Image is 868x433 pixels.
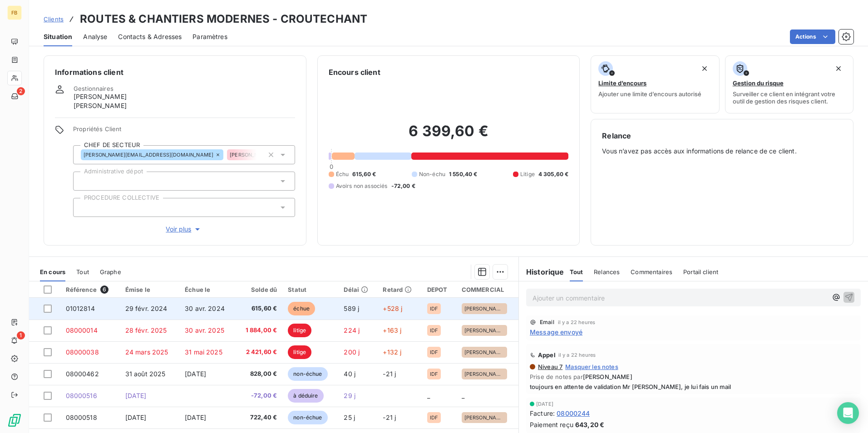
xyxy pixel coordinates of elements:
[74,92,127,101] span: [PERSON_NAME]
[66,348,99,356] span: 08000038
[118,32,182,41] span: Contacts & Adresses
[631,268,672,276] span: Commentaires
[241,304,277,313] span: 615,60 €
[241,369,277,379] span: 828,00 €
[530,383,857,390] span: toujours en attente de validation Mr [PERSON_NAME], je lui fais un mail
[383,348,401,356] span: +132 j
[17,331,25,340] span: 1
[185,305,225,312] span: 30 avr. 2024
[330,163,333,170] span: 0
[66,413,97,421] span: 08000518
[241,391,277,400] span: -72,00 €
[185,348,222,356] span: 31 mai 2025
[558,320,595,325] span: il y a 22 heures
[329,122,569,149] h2: 6 399,60 €
[344,413,355,421] span: 25 j
[427,286,451,293] div: DEPOT
[449,170,478,178] span: 1 550,40 €
[383,326,401,334] span: +163 j
[352,170,376,178] span: 615,60 €
[336,170,349,178] span: Échu
[464,306,504,311] span: [PERSON_NAME]
[288,345,311,359] span: litige
[383,413,396,421] span: -21 j
[241,348,277,357] span: 2 421,60 €
[66,285,114,294] div: Référence
[74,101,127,110] span: [PERSON_NAME]
[241,286,277,293] div: Solde dû
[185,413,206,421] span: [DATE]
[185,370,206,378] span: [DATE]
[7,413,22,428] img: Logo LeanPay
[336,182,388,190] span: Avoirs non associés
[288,302,315,315] span: échue
[100,285,108,294] span: 6
[430,415,438,420] span: IDF
[790,30,835,44] button: Actions
[185,326,224,334] span: 30 avr. 2025
[519,266,564,277] h6: Historique
[464,415,504,420] span: [PERSON_NAME]
[602,130,842,141] h6: Relance
[565,363,618,370] span: Masquer les notes
[725,55,853,113] button: Gestion du risqueSurveiller ce client en intégrant votre outil de gestion des risques client.
[427,392,430,399] span: _
[125,370,166,378] span: 31 août 2025
[185,286,230,293] div: Échue le
[538,170,569,178] span: 4 305,60 €
[344,370,355,378] span: 40 j
[837,402,859,424] div: Open Intercom Messenger
[557,408,590,418] span: 08000244
[430,371,438,377] span: IDF
[83,32,107,41] span: Analyse
[84,152,213,157] span: [PERSON_NAME][EMAIL_ADDRESS][DOMAIN_NAME]
[530,327,582,337] span: Message envoyé
[17,87,25,95] span: 2
[462,286,513,293] div: COMMERCIAL
[76,268,89,276] span: Tout
[256,151,264,159] input: Ajouter une valeur
[44,15,64,23] span: Clients
[537,363,562,370] span: Niveau 7
[7,5,22,20] div: FB
[538,351,556,359] span: Appel
[520,170,535,178] span: Litige
[288,286,333,293] div: Statut
[602,130,842,234] div: Vous n’avez pas accès aux informations de relance de ce client.
[44,15,64,24] a: Clients
[540,320,554,325] span: Email
[125,413,147,421] span: [DATE]
[530,420,573,429] span: Paiement reçu
[230,152,271,157] span: [PERSON_NAME]
[73,224,295,234] button: Voir plus
[391,182,415,190] span: -72,00 €
[125,305,168,312] span: 29 févr. 2024
[40,268,65,276] span: En cours
[464,371,504,377] span: [PERSON_NAME]
[66,370,99,378] span: 08000462
[344,286,372,293] div: Délai
[536,401,553,407] span: [DATE]
[66,305,95,312] span: 01012814
[598,90,701,98] span: Ajouter une limite d’encours autorisé
[530,408,555,418] span: Facture :
[166,225,202,234] span: Voir plus
[594,268,620,276] span: Relances
[288,324,311,337] span: litige
[73,125,295,138] span: Propriétés Client
[66,392,97,399] span: 08000516
[125,392,147,399] span: [DATE]
[241,326,277,335] span: 1 884,00 €
[530,373,857,380] span: Prise de notes par
[125,286,174,293] div: Émise le
[464,349,504,355] span: [PERSON_NAME]
[344,348,360,356] span: 200 j
[344,305,359,312] span: 589 j
[419,170,445,178] span: Non-échu
[462,392,464,399] span: _
[74,85,113,92] span: Gestionnaires
[383,370,396,378] span: -21 j
[570,268,583,276] span: Tout
[558,352,596,358] span: il y a 22 heures
[44,32,72,41] span: Situation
